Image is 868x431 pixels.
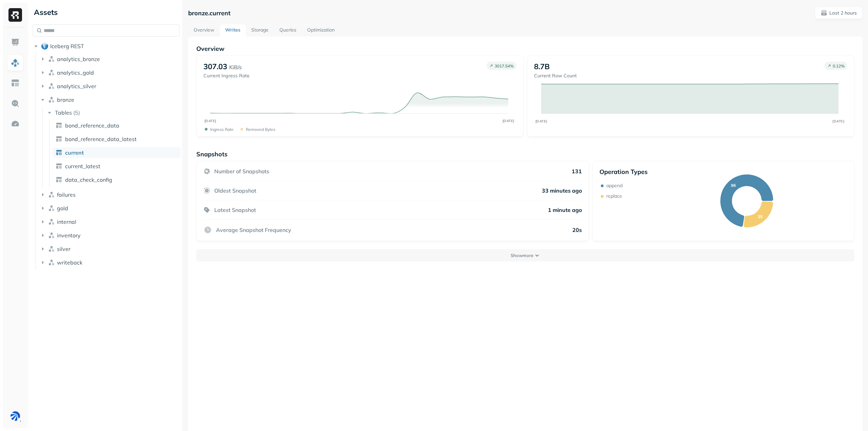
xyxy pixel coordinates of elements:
p: Oldest Snapshot [214,187,256,194]
p: 307.03 [203,62,227,71]
tspan: [DATE] [204,119,216,123]
img: root [41,43,48,50]
button: internal [39,216,180,227]
p: 0.12 % [833,63,845,68]
button: Showmore [196,249,854,261]
img: namespace [48,246,55,252]
span: current [65,149,84,156]
button: Tables(5) [46,107,180,118]
img: table [56,136,62,142]
span: failures [57,191,76,198]
img: namespace [48,232,55,239]
a: bond_reference_data [53,120,181,131]
p: 131 [572,168,582,175]
a: Optimization [302,24,340,37]
img: Asset Explorer [11,79,20,87]
button: silver [39,243,180,254]
a: Storage [246,24,274,37]
img: table [56,176,62,183]
p: Overview [196,45,854,53]
p: 33 minutes ago [542,187,582,194]
tspan: [DATE] [502,119,514,123]
p: 3017.54 % [495,63,514,68]
p: Current Ingress Rate [203,73,250,79]
button: writeback [39,257,180,268]
button: analytics_gold [39,67,180,78]
span: Tables [55,109,72,116]
p: append [606,182,623,189]
span: Iceberg REST [50,43,84,50]
img: namespace [48,83,55,90]
p: Removed bytes [246,127,275,132]
tspan: [DATE] [535,119,547,123]
span: analytics_bronze [57,56,100,62]
p: 8.7B [534,62,550,71]
button: inventory [39,230,180,241]
text: 35 [758,214,763,219]
img: namespace [48,69,55,76]
p: Ingress Rate [210,127,234,132]
button: analytics_silver [39,81,180,92]
p: KiB/s [229,63,242,71]
p: ( 5 ) [73,109,80,116]
a: Queries [274,24,302,37]
span: bond_reference_data [65,122,119,129]
span: bronze [57,96,74,103]
a: bond_reference_data_latest [53,134,181,144]
text: 96 [731,183,736,188]
img: namespace [48,191,55,198]
button: failures [39,189,180,200]
button: gold [39,203,180,214]
a: Writes [220,24,246,37]
button: Last 2 hours [815,7,863,19]
span: inventory [57,232,81,239]
span: gold [57,205,68,212]
img: Optimization [11,119,20,128]
a: current_latest [53,161,181,172]
p: 1 minute ago [548,207,582,213]
span: internal [57,218,76,225]
span: bond_reference_data_latest [65,136,137,142]
p: Current Row Count [534,73,577,79]
div: Assets [33,7,180,18]
p: replace [606,193,622,199]
tspan: [DATE] [833,119,845,123]
a: data_check_config [53,174,181,185]
img: table [56,122,62,129]
img: namespace [48,205,55,212]
img: namespace [48,96,55,103]
span: writeback [57,259,82,266]
a: Overview [188,24,220,37]
p: 20s [572,227,582,233]
span: current_latest [65,163,100,170]
span: data_check_config [65,176,112,183]
img: namespace [48,56,55,62]
img: Query Explorer [11,99,20,108]
img: table [56,149,62,156]
span: silver [57,246,71,252]
a: current [53,147,181,158]
button: Iceberg REST [33,41,180,52]
img: BAM [11,411,20,421]
p: Show more [511,252,533,259]
img: Ryft [8,8,22,22]
span: analytics_silver [57,83,96,90]
p: Snapshots [196,150,228,158]
p: Latest Snapshot [214,207,256,213]
img: table [56,163,62,170]
p: Last 2 hours [829,10,857,16]
p: bronze.current [188,9,231,17]
p: Number of Snapshots [214,168,269,175]
p: Operation Types [599,168,648,176]
span: analytics_gold [57,69,94,76]
img: Dashboard [11,38,20,47]
p: Average Snapshot Frequency [216,227,291,233]
button: bronze [39,94,180,105]
img: Assets [11,58,20,67]
img: namespace [48,259,55,266]
img: namespace [48,218,55,225]
button: analytics_bronze [39,54,180,64]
